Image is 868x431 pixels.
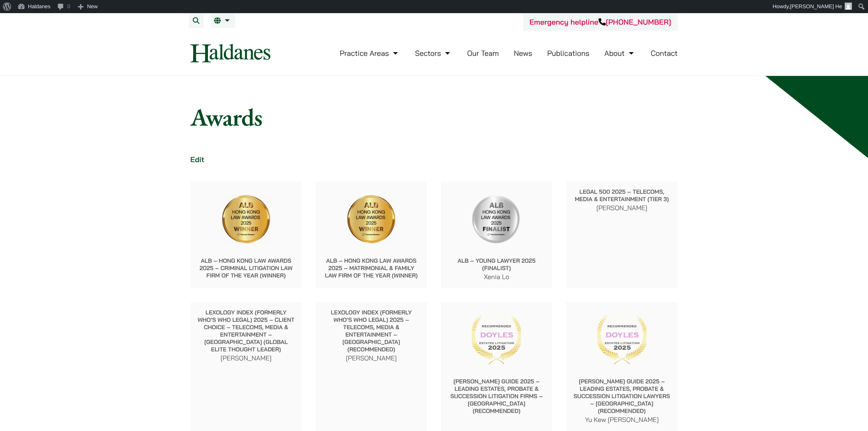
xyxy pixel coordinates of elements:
[467,48,499,58] a: Our Team
[190,102,678,132] h1: Awards
[573,203,671,213] p: [PERSON_NAME]
[604,48,635,58] a: About
[197,309,295,353] p: Lexology Index (formerly Who’s Who Legal) 2025 – Client Choice – Telecoms, Media & Entertainment ...
[340,48,400,58] a: Practice Areas
[322,353,420,363] p: [PERSON_NAME]
[573,188,671,203] p: Legal 500 2025 – Telecoms, Media & Entertainment (Tier 3)
[573,378,671,415] p: [PERSON_NAME] Guide 2025 – Leading Estates, Probate & Succession Litigation Lawyers – [GEOGRAPHIC...
[530,17,671,27] a: Emergency helpline[PHONE_NUMBER]
[322,309,420,353] p: Lexology Index (formerly Who’s Who Legal) 2025 – Telecoms, Media & Entertainment – [GEOGRAPHIC_DA...
[190,44,270,62] img: Logo of Haldanes
[448,272,546,282] p: Xenia Lo
[190,155,204,164] a: Edit
[189,13,203,28] button: Search
[547,48,589,58] a: Publications
[322,257,420,279] p: ALB – Hong Kong Law Awards 2025 – Matrimonial & Family Law Firm of the Year (Winner)
[573,415,671,424] p: Yu Kew [PERSON_NAME]
[197,353,295,363] p: [PERSON_NAME]
[214,17,232,24] a: EN
[448,378,546,415] p: [PERSON_NAME] Guide 2025 – Leading Estates, Probate & Succession Litigation Firms – [GEOGRAPHIC_D...
[790,3,842,9] span: [PERSON_NAME] He
[651,48,678,58] a: Contact
[197,257,295,279] p: ALB – Hong Kong Law Awards 2025 – Criminal Litigation Law Firm of the Year (Winner)
[448,257,546,272] p: ALB – Young Lawyer 2025 (Finalist)
[514,48,532,58] a: News
[415,48,452,58] a: Sectors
